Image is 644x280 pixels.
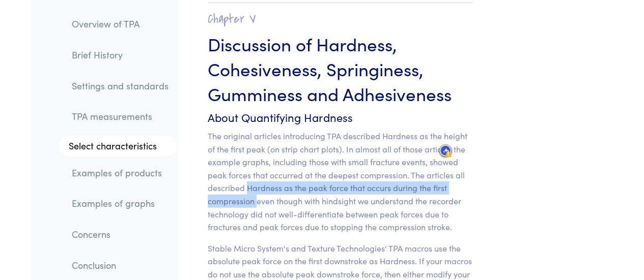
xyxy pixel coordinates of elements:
h2: Chapter V [208,11,473,27]
a: Examples of graphs [64,192,177,215]
a: Overview of TPA [64,12,177,36]
h3: Discussion of Hardness, Cohesiveness, Springiness, Gumminess and Adhesiveness [208,31,473,106]
a: Brief History [64,43,177,67]
a: Conclusion [64,254,177,277]
a: Select characteristics [59,136,177,156]
a: TPA measurements [64,105,177,128]
a: Concerns [64,223,177,246]
a: Examples of products [64,161,177,184]
p: The original articles introducing TPA described Hardness as the height of the first peak (on stri... [208,130,473,234]
a: Settings and standards [64,74,177,97]
h6: About Quantifying Hardness [208,110,473,126]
